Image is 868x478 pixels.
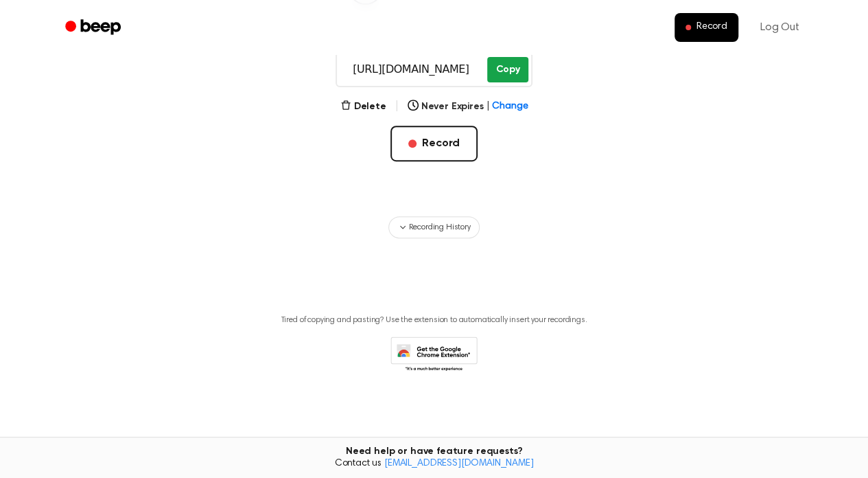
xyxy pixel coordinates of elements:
button: Record [390,126,478,161]
button: Delete [340,100,386,114]
button: Recording History [388,216,479,238]
button: Never Expires|Change [408,100,528,114]
span: Contact us [8,458,860,470]
span: Change [492,100,528,114]
a: Log Out [747,11,813,44]
span: | [486,100,489,114]
button: Copy [487,57,528,82]
p: Tired of copying and pasting? Use the extension to automatically insert your recordings. [281,315,587,326]
a: [EMAIL_ADDRESS][DOMAIN_NAME] [384,459,534,468]
span: | [395,98,399,115]
span: Record [696,21,727,34]
button: Record [675,13,738,42]
a: Beep [56,14,133,41]
span: Recording History [408,221,470,234]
